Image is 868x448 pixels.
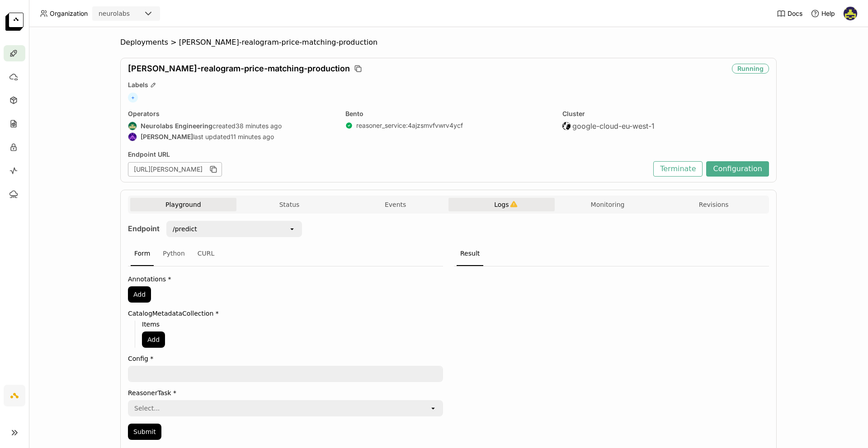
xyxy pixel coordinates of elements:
[128,121,335,131] div: created
[128,310,443,317] label: CatalogMetadataCollection *
[131,242,154,266] div: Form
[653,161,703,177] button: Terminate
[131,9,132,19] input: Selected neurolabs.
[128,132,335,141] div: last updated
[342,198,448,211] button: Events
[236,198,343,211] button: Status
[572,121,655,131] span: google-cloud-eu-west-1
[494,201,509,209] span: Logs
[128,424,161,440] button: Submit
[142,321,443,328] label: Items
[194,242,218,266] div: CURL
[732,64,769,74] div: Running
[128,64,350,74] span: [PERSON_NAME]-realogram-price-matching-production
[130,198,236,211] button: Playground
[128,133,137,141] img: Sauyon Lee
[198,224,199,233] input: Selected /predict.
[168,38,179,47] span: >
[128,286,151,303] button: Add
[429,405,437,412] svg: open
[141,122,212,130] strong: Neurolabs Engineering
[231,133,274,141] span: 11 minutes ago
[562,110,769,118] div: Cluster
[345,110,552,118] div: Bento
[128,81,769,89] div: Labels
[128,389,443,397] label: ReasonerTask *
[120,38,168,47] span: Deployments
[555,198,661,211] button: Monitoring
[356,121,463,130] a: reasoner_service:4ajzsmvfvwrv4ycf
[128,110,335,118] div: Operators
[128,224,160,233] strong: Endpoint
[50,9,88,18] span: Organization
[141,133,193,141] strong: [PERSON_NAME]
[706,161,769,177] button: Configuration
[142,331,165,348] button: Add
[811,9,835,18] div: Help
[128,275,443,283] label: Annotations *
[99,9,130,18] div: neurolabs
[128,150,649,159] div: Endpoint URL
[844,7,857,20] img: Farouk Ghallabi
[134,404,160,413] div: Select...
[288,225,296,233] svg: open
[660,198,767,211] button: Revisions
[236,122,282,130] span: 38 minutes ago
[777,9,802,18] a: Docs
[159,242,189,266] div: Python
[821,9,835,18] span: Help
[128,122,137,130] img: Neurolabs Engineering
[128,93,138,103] span: +
[5,13,24,31] img: logo
[788,9,802,18] span: Docs
[128,162,222,177] div: [URL][PERSON_NAME]
[128,355,443,362] label: Config *
[179,38,377,47] span: [PERSON_NAME]-realogram-price-matching-production
[173,224,197,233] div: /predict
[457,242,483,266] div: Result
[120,38,777,47] nav: Breadcrumbs navigation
